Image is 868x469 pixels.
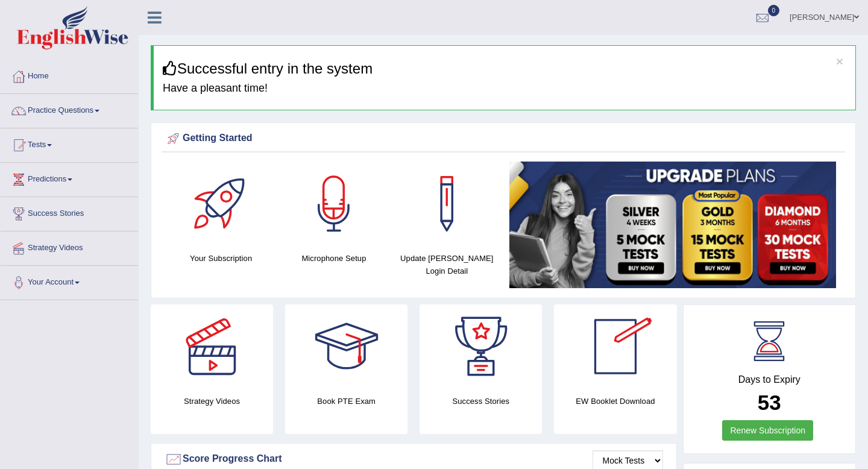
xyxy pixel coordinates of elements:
[1,266,138,296] a: Your Account
[1,163,138,193] a: Predictions
[697,374,843,385] h4: Days to Expiry
[151,395,273,408] h4: Strategy Videos
[165,450,663,468] div: Score Progress Chart
[554,395,676,408] h4: EW Booklet Download
[509,162,836,288] img: small5.jpg
[1,197,138,227] a: Success Stories
[163,61,846,77] h3: Successful entry in the system
[1,231,138,262] a: Strategy Videos
[283,252,384,265] h4: Microphone Setup
[397,252,497,277] h4: Update [PERSON_NAME] Login Detail
[163,83,846,95] h4: Have a pleasant time!
[1,128,138,159] a: Tests
[722,420,813,441] a: Renew Subscription
[1,60,138,90] a: Home
[171,252,271,265] h4: Your Subscription
[836,55,843,68] button: ×
[285,395,407,408] h4: Book PTE Exam
[1,94,138,124] a: Practice Questions
[420,395,542,408] h4: Success Stories
[768,5,780,16] span: 0
[165,130,842,148] div: Getting Started
[758,391,781,414] b: 53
